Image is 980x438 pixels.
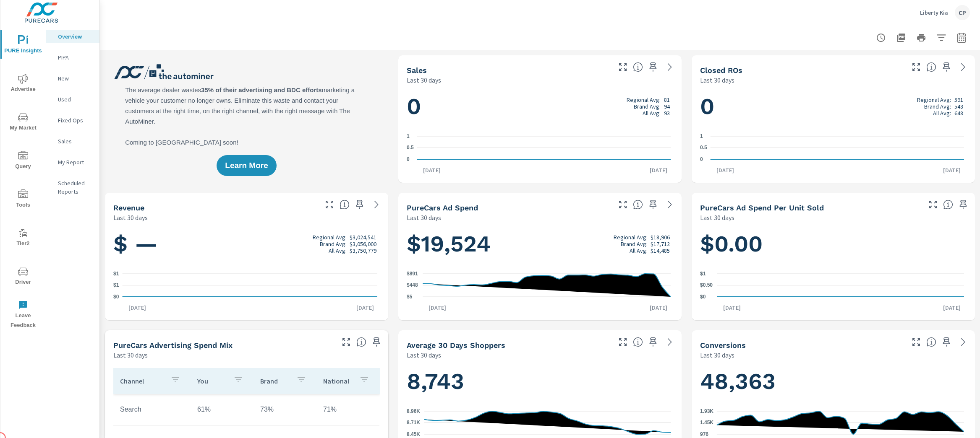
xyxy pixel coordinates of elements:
span: Total cost of media for all PureCars channels for the selected dealership group over the selected... [633,200,643,210]
h5: Sales [407,66,427,75]
p: Last 30 days [113,213,148,223]
p: [DATE] [644,303,673,312]
span: Save this to your personalized report [956,198,970,211]
p: 94 [664,103,670,110]
button: "Export Report to PDF" [893,29,909,46]
a: See more details in report [956,60,970,74]
h5: PureCars Advertising Spend Mix [113,341,233,350]
span: Learn More [225,162,268,169]
h5: Closed ROs [700,66,742,75]
h1: 8,743 [407,367,673,396]
span: Average cost of advertising per each vehicle sold at the dealer over the selected date range. The... [943,200,953,210]
span: Save this to your personalized report [940,60,953,74]
p: You [197,377,227,385]
h1: $ — [113,230,380,258]
span: Save this to your personalized report [646,198,660,211]
text: 0 [407,156,410,162]
span: Number of vehicles sold by the dealership over the selected date range. [Source: This data is sou... [633,62,643,72]
p: [DATE] [417,166,447,174]
p: $3,056,000 [350,241,376,247]
div: Scheduled Reports [46,177,99,198]
p: All Avg: [630,247,648,254]
p: Used [58,95,93,104]
text: $0.50 [700,282,713,288]
text: $1 [113,282,119,288]
text: 1 [700,133,703,139]
span: Query [3,151,43,171]
p: [DATE] [423,303,452,312]
text: 0.5 [407,145,414,151]
h1: 48,363 [700,367,967,396]
span: Number of Repair Orders Closed by the selected dealership group over the selected time range. [So... [926,62,936,72]
p: $3,750,779 [350,247,376,254]
p: [DATE] [644,166,673,174]
span: Save this to your personalized report [646,335,660,349]
p: Channel [120,377,164,385]
div: Overview [46,30,99,43]
p: Last 30 days [700,75,734,85]
p: Brand Avg: [634,103,661,110]
td: 61% [191,399,253,420]
td: Search [113,399,191,420]
h1: $19,524 [407,230,673,258]
p: Regional Avg: [627,96,661,103]
text: 1 [407,133,410,139]
p: Brand [260,377,290,385]
td: 71% [316,399,379,420]
text: 8.45K [407,431,420,437]
p: National [323,377,353,385]
div: Used [46,93,99,106]
text: 0.5 [700,145,707,151]
p: Scheduled Reports [58,179,93,196]
span: A rolling 30 day total of daily Shoppers on the dealership website, averaged over the selected da... [633,337,643,347]
button: Make Fullscreen [616,198,630,211]
span: Save this to your personalized report [940,335,953,349]
p: [DATE] [937,166,967,174]
div: PIPA [46,51,99,64]
p: 648 [954,110,963,117]
p: Last 30 days [700,350,734,360]
button: Make Fullscreen [323,198,336,211]
p: 81 [664,96,670,103]
a: See more details in report [663,60,677,74]
h5: Revenue [113,203,144,212]
text: 8.96K [407,408,420,414]
text: $448 [407,282,418,288]
p: $14,485 [651,247,670,254]
p: Last 30 days [407,213,441,223]
button: Select Date Range [953,29,970,46]
h1: 0 [407,92,673,121]
span: Leave Feedback [3,300,43,330]
p: My Report [58,158,93,166]
span: Save this to your personalized report [370,335,383,349]
p: [DATE] [937,303,967,312]
p: 543 [954,103,963,110]
button: Make Fullscreen [909,60,923,74]
span: Driver [3,267,43,287]
text: 1.93K [700,408,713,414]
p: Last 30 days [700,213,734,223]
p: New [58,74,93,83]
h5: Average 30 Days Shoppers [407,341,505,350]
span: Tier2 [3,228,43,249]
div: New [46,72,99,85]
a: See more details in report [663,198,677,211]
div: CP [955,5,970,20]
text: $0 [700,294,706,300]
button: Apply Filters [933,29,950,46]
p: PIPA [58,53,93,62]
p: Last 30 days [113,350,148,360]
a: See more details in report [663,335,677,349]
text: $891 [407,271,418,277]
button: Make Fullscreen [616,60,630,74]
text: 0 [700,156,703,162]
p: Overview [58,32,93,41]
p: Fixed Ops [58,116,93,124]
p: All Avg: [933,110,951,117]
span: Total sales revenue over the selected date range. [Source: This data is sourced from the dealer’s... [340,200,350,210]
p: [DATE] [717,303,747,312]
text: 976 [700,431,708,437]
span: This table looks at how you compare to the amount of budget you spend per channel as opposed to y... [356,337,366,347]
p: $17,712 [651,241,670,247]
p: Brand Avg: [320,241,347,247]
